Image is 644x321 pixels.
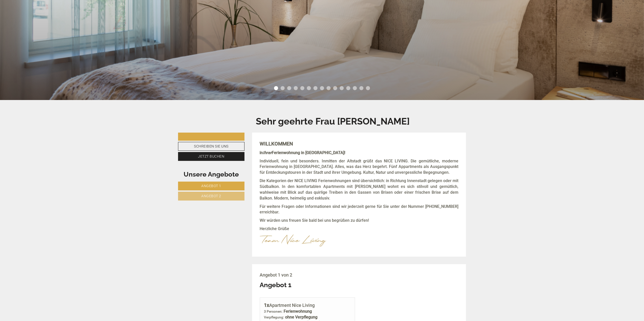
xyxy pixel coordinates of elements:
[256,116,410,127] h1: Sehr geehrte Frau [PERSON_NAME]
[260,150,345,155] strong: in Ferienwohnung in [GEOGRAPHIC_DATA]!
[201,194,221,198] span: Angebot 2
[285,315,317,319] b: ohne Verpflegung
[264,302,269,308] b: 1x
[260,234,326,246] img: image
[178,133,244,141] a: Zur Website
[284,309,312,314] b: Ferienwohnung
[264,309,283,313] small: 3 Personen:
[260,158,459,176] p: Individuell, fein und besonders. Inmitten der Altstadt grüßt das NICE LIVING. Die gemütliche, mod...
[260,280,291,290] div: Angebot 1
[201,184,221,188] span: Angebot 1
[264,302,351,309] div: Apartment Nice Living
[263,150,272,155] em: Ihrer
[260,204,459,215] p: Für weitere Fragen oder Informationen sind wir jederzeit gerne für Sie unter der Nummer [PHONE_NU...
[178,152,244,161] a: Jetzt buchen
[178,170,244,179] div: Unsere Angebote
[260,226,459,232] p: Herzliche Grüße
[264,315,284,319] small: Verpflegung:
[178,142,244,151] a: Schreiben Sie uns
[260,272,292,278] span: Angebot 1 von 2
[260,218,459,224] p: Wir würden uns freuen Sie bald bei uns begrüßen zu dürfen!
[260,178,459,201] p: Die Kategorien der NICE LIVING Ferienwohnungen sind übersichtlich: in Richtung Innenstadt gelegen...
[260,141,293,147] span: WILLKOMMEN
